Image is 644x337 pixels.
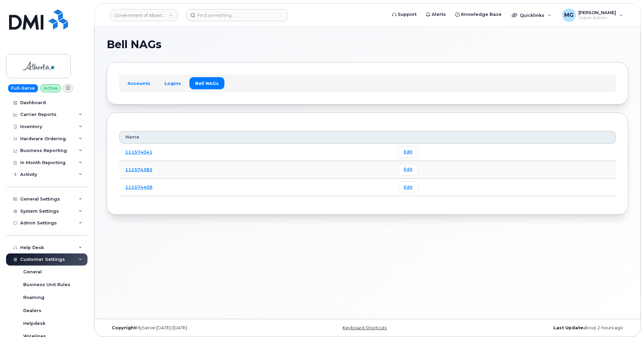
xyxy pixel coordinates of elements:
[119,131,392,143] th: Name
[122,77,156,89] a: Accounts
[125,149,152,155] a: 111574041
[343,325,387,330] a: Keyboard Shortcuts
[398,146,418,158] a: Edit
[159,77,187,89] a: Logins
[398,164,418,176] a: Edit
[189,77,224,89] a: Bell NAGs
[454,325,628,331] div: about 2 hours ago
[398,181,418,193] a: Edit
[125,184,152,190] a: 111574409
[125,167,152,172] a: 111574382
[107,39,162,50] span: Bell NAGs
[112,325,136,330] strong: Copyright
[553,325,583,330] strong: Last Update
[107,325,281,331] div: MyServe [DATE]–[DATE]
